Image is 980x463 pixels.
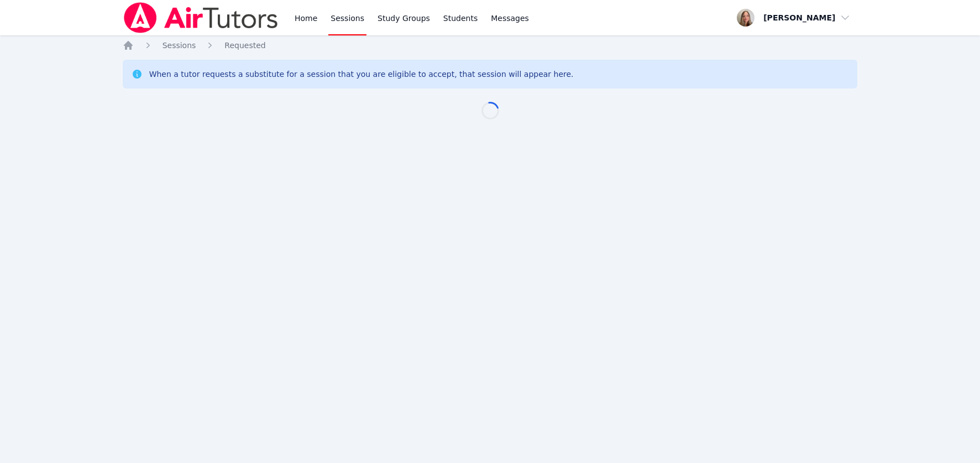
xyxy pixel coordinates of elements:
[224,40,265,51] a: Requested
[224,41,265,50] span: Requested
[491,13,529,24] span: Messages
[163,40,196,51] a: Sessions
[149,69,574,80] div: When a tutor requests a substitute for a session that you are eligible to accept, that session wi...
[123,40,858,51] nav: Breadcrumb
[123,2,279,33] img: Air Tutors
[163,41,196,50] span: Sessions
